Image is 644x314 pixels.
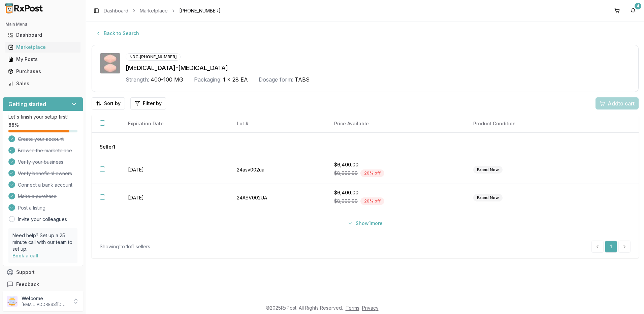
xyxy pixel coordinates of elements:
nav: breadcrumb [104,7,221,14]
span: Verify beneficial owners [18,170,72,177]
div: Marketplace [8,44,78,51]
a: Sales [5,77,80,90]
th: Product Condition [465,115,588,133]
div: Brand New [473,194,503,201]
a: Dashboard [104,7,128,14]
td: 24asv002ua [229,156,326,184]
div: Sales [8,80,78,87]
nav: pagination [591,241,631,253]
div: 20 % off [360,169,384,177]
a: Terms [346,305,359,311]
button: Filter by [130,97,166,109]
span: 1 x 28 EA [223,75,248,84]
button: 4 [628,5,639,16]
div: $6,400.00 [334,161,457,168]
div: Dashboard [8,32,78,38]
td: 24ASV002UA [229,184,326,212]
a: Privacy [362,305,379,311]
a: Marketplace [140,7,168,14]
div: Brand New [473,166,503,174]
button: Purchases [3,66,83,77]
a: Book a call [12,253,38,258]
div: My Posts [8,56,78,63]
a: 1 [605,241,617,253]
iframe: Intercom live chat [621,291,637,307]
h3: Getting started [8,100,46,108]
div: [MEDICAL_DATA]-[MEDICAL_DATA] [126,63,630,73]
span: 400-100 MG [151,75,183,84]
div: Purchases [8,68,78,75]
span: Seller 1 [100,144,115,150]
button: Dashboard [3,30,83,40]
span: Post a listing [18,205,45,211]
span: 88 % [8,122,19,128]
span: TABS [295,75,310,84]
span: Sort by [104,100,121,107]
th: Expiration Date [120,115,229,133]
button: Sales [3,78,83,89]
span: Create your account [18,136,64,143]
button: Support [3,266,83,278]
span: Connect a bank account [18,182,72,188]
span: Browse the marketplace [18,147,72,154]
div: $6,400.00 [334,189,457,196]
div: Dosage form: [259,75,293,84]
button: Feedback [3,278,83,290]
span: $8,000.00 [334,170,358,177]
img: Sofosbuvir-Velpatasvir 400-100 MG TABS [100,53,120,73]
span: Feedback [16,281,39,288]
td: [DATE] [120,184,229,212]
a: Dashboard [5,29,80,41]
p: [EMAIL_ADDRESS][DOMAIN_NAME] [22,302,68,307]
div: Strength: [126,75,149,84]
th: Lot # [229,115,326,133]
a: Marketplace [5,41,80,53]
span: Filter by [143,100,162,107]
button: Show1more [344,217,387,229]
span: Make a purchase [18,193,57,200]
div: Packaging: [194,75,222,84]
span: $8,000.00 [334,198,358,205]
h2: Main Menu [5,22,80,27]
th: Price Available [326,115,465,133]
img: User avatar [7,296,18,307]
a: My Posts [5,53,80,65]
button: Marketplace [3,42,83,53]
div: NDC: [PHONE_NUMBER] [126,53,181,61]
a: Invite your colleagues [18,216,67,223]
span: [PHONE_NUMBER] [179,7,221,14]
p: Let's finish your setup first! [8,114,77,120]
div: 4 [635,3,641,9]
p: Welcome [22,295,68,302]
td: [DATE] [120,156,229,184]
a: Purchases [5,65,80,77]
img: RxPost Logo [3,3,46,13]
p: Need help? Set up a 25 minute call with our team to set up. [12,232,73,252]
div: Showing 1 to 1 of 1 sellers [100,243,150,250]
button: Sort by [92,97,125,109]
button: Back to Search [92,27,143,39]
span: Verify your business [18,159,63,165]
button: My Posts [3,54,83,65]
div: 20 % off [360,197,384,205]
